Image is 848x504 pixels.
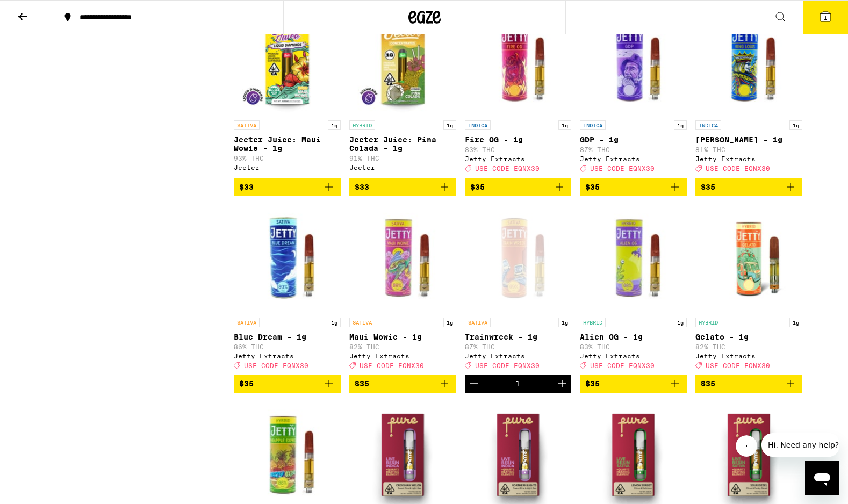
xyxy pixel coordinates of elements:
p: 1g [789,120,802,130]
div: 1 [515,379,520,388]
button: Add to bag [349,375,456,393]
p: 1g [674,120,687,130]
p: 1g [443,120,456,130]
div: Jetty Extracts [695,155,802,162]
span: USE CODE EQNX30 [475,165,540,172]
img: Jetty Extracts - Blue Dream - 1g [234,205,341,312]
div: Jetty Extracts [234,352,341,359]
p: [PERSON_NAME] - 1g [695,135,802,144]
p: SATIVA [349,318,375,327]
a: Open page for Jeeter Juice: Maui Wowie - 1g from Jeeter [234,8,341,177]
iframe: Close message [736,435,757,457]
span: USE CODE EQNX30 [706,362,770,369]
p: HYBRID [580,318,606,327]
img: Jetty Extracts - Maui Wowie - 1g [349,205,456,312]
span: USE CODE EQNX30 [590,165,655,172]
button: Add to bag [580,178,687,196]
p: Fire OG - 1g [465,135,572,144]
span: $35 [239,379,254,388]
span: USE CODE EQNX30 [590,362,655,369]
p: SATIVA [234,120,260,130]
button: Add to bag [234,178,341,196]
span: 1 [824,15,827,21]
p: 91% THC [349,155,456,162]
p: 1g [558,318,571,327]
p: 87% THC [580,146,687,153]
span: $35 [585,379,600,388]
span: $35 [355,379,369,388]
a: Open page for Blue Dream - 1g from Jetty Extracts [234,205,341,375]
div: Jetty Extracts [465,352,572,359]
img: Jeeter - Jeeter Juice: Pina Colada - 1g [349,8,456,115]
button: Increment [553,375,571,393]
button: Add to bag [580,375,687,393]
span: USE CODE EQNX30 [475,362,540,369]
p: INDICA [580,120,606,130]
p: 86% THC [234,343,341,350]
p: Jeeter Juice: Pina Colada - 1g [349,135,456,153]
img: Jetty Extracts - Alien OG - 1g [580,205,687,312]
div: Jetty Extracts [580,155,687,162]
p: 1g [328,318,341,327]
span: USE CODE EQNX30 [244,362,308,369]
iframe: Button to launch messaging window [805,461,839,495]
p: Gelato - 1g [695,333,802,341]
p: 81% THC [695,146,802,153]
div: Jeeter [349,164,456,171]
p: 83% THC [580,343,687,350]
p: 1g [443,318,456,327]
div: Jetty Extracts [580,352,687,359]
button: Decrement [465,375,483,393]
div: Jetty Extracts [465,155,572,162]
span: $33 [355,183,369,191]
p: 1g [328,120,341,130]
p: 82% THC [695,343,802,350]
button: Add to bag [695,178,802,196]
a: Open page for Gelato - 1g from Jetty Extracts [695,205,802,375]
button: Add to bag [695,375,802,393]
img: Jeeter - Jeeter Juice: Maui Wowie - 1g [234,8,341,115]
p: 1g [558,120,571,130]
span: $35 [470,183,485,191]
p: 93% THC [234,155,341,162]
button: Add to bag [349,178,456,196]
a: Open page for Alien OG - 1g from Jetty Extracts [580,205,687,375]
p: HYBRID [349,120,375,130]
p: Maui Wowie - 1g [349,333,456,341]
p: SATIVA [234,318,260,327]
a: Open page for GDP - 1g from Jetty Extracts [580,8,687,177]
p: SATIVA [465,318,491,327]
iframe: Message from company [761,433,839,457]
img: Jetty Extracts - GDP - 1g [580,8,687,115]
a: Open page for Maui Wowie - 1g from Jetty Extracts [349,205,456,375]
p: 87% THC [465,343,572,350]
p: HYBRID [695,318,721,327]
span: $35 [701,379,715,388]
img: Jetty Extracts - Fire OG - 1g [465,8,572,115]
p: GDP - 1g [580,135,687,144]
a: Open page for King Louis - 1g from Jetty Extracts [695,8,802,177]
p: INDICA [695,120,721,130]
p: 1g [789,318,802,327]
span: $33 [239,183,254,191]
a: Open page for Fire OG - 1g from Jetty Extracts [465,8,572,177]
p: 83% THC [465,146,572,153]
button: Add to bag [465,178,572,196]
p: Alien OG - 1g [580,333,687,341]
div: Jetty Extracts [695,352,802,359]
a: Open page for Jeeter Juice: Pina Colada - 1g from Jeeter [349,8,456,177]
button: 1 [803,1,848,34]
img: Jetty Extracts - King Louis - 1g [695,8,802,115]
div: Jetty Extracts [349,352,456,359]
span: $35 [585,183,600,191]
p: Trainwreck - 1g [465,333,572,341]
p: 1g [674,318,687,327]
div: Jeeter [234,164,341,171]
span: USE CODE EQNX30 [706,165,770,172]
img: Jetty Extracts - Gelato - 1g [695,205,802,312]
p: Jeeter Juice: Maui Wowie - 1g [234,135,341,153]
span: USE CODE EQNX30 [360,362,424,369]
p: INDICA [465,120,491,130]
p: 82% THC [349,343,456,350]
